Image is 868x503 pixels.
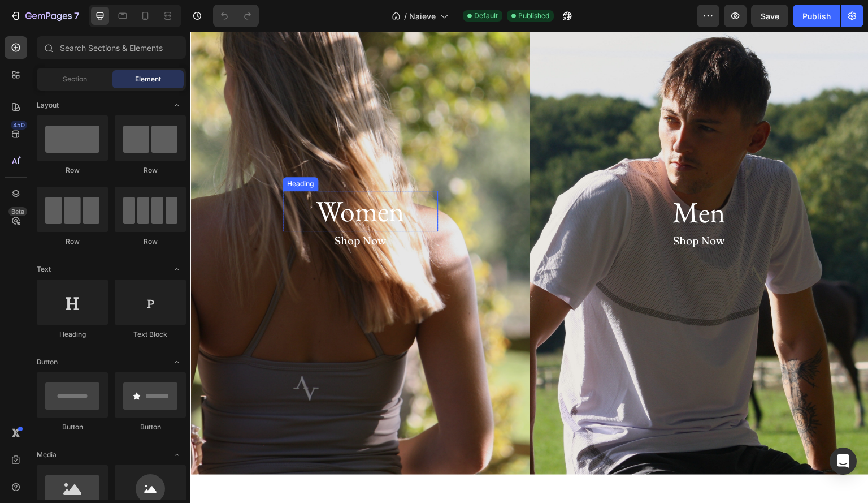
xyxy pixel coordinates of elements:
button: Save [751,5,788,27]
div: Open Intercom Messenger [830,448,857,475]
div: Text Block [115,329,186,339]
p: Shop Now [433,202,584,216]
div: Button [115,422,186,432]
div: 450 [11,121,27,130]
button: Publish [793,5,840,27]
input: Search Sections & Elements [37,36,186,59]
span: Element [135,74,161,84]
span: / [404,10,407,22]
p: 7 [74,9,79,23]
div: Row [37,165,108,175]
span: Media [37,450,57,460]
div: Row [37,237,108,247]
div: Undo/Redo [213,5,259,27]
div: Beta [8,207,27,216]
span: Published [518,11,549,21]
span: Toggle open [168,446,186,464]
span: Section [63,74,87,84]
iframe: Design area [190,32,868,503]
span: Save [761,11,779,21]
button: 7 [5,5,84,27]
span: Text [37,264,51,274]
span: Naieve [409,10,436,22]
div: Publish [802,10,831,22]
span: Toggle open [168,353,186,371]
span: Button [37,357,58,367]
span: Default [474,11,498,21]
span: Toggle open [168,260,186,278]
span: Toggle open [168,96,186,114]
div: Heading [37,329,108,339]
h2: Men [432,160,585,201]
div: Row [115,165,186,175]
span: Layout [37,100,59,110]
div: Button [37,422,108,432]
div: Row [115,237,186,247]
